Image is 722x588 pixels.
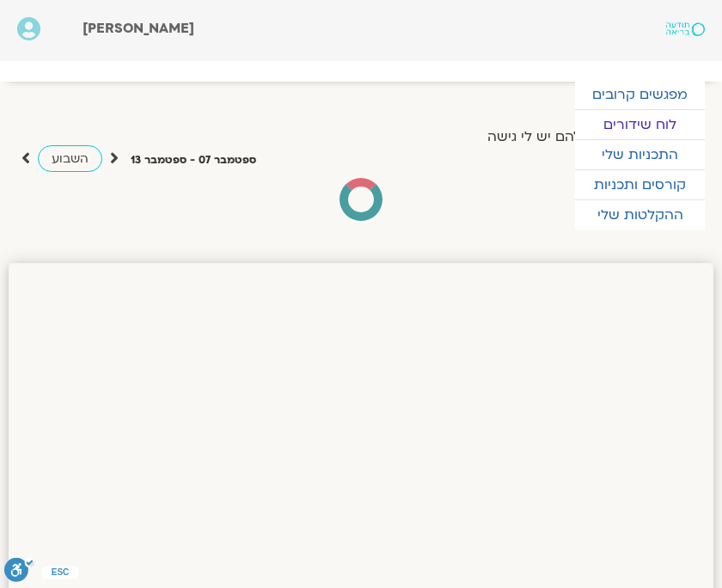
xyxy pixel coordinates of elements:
span: השבוע [52,150,89,167]
span: [PERSON_NAME] [83,19,194,38]
a: מפגשים קרובים [575,80,705,109]
p: ספטמבר 07 - ספטמבר 13 [131,151,256,169]
a: קורסים ותכניות [575,170,705,199]
label: הצג רק הרצאות להם יש לי גישה [487,129,685,144]
a: התכניות שלי [575,140,705,169]
a: ההקלטות שלי [575,200,705,230]
a: השבוע [38,145,102,172]
a: לוח שידורים [575,110,705,139]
